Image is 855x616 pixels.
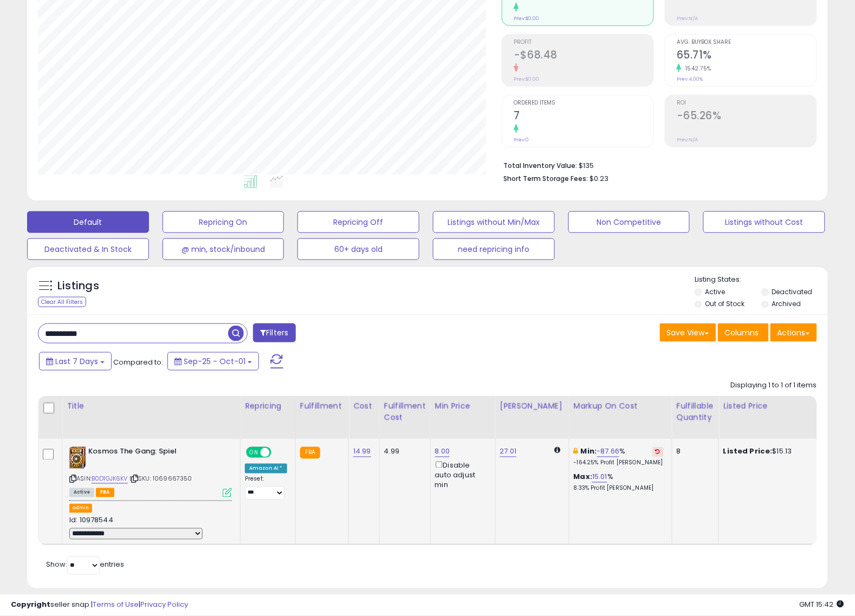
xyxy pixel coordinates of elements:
span: All listings currently available for purchase on Amazon [69,488,94,497]
span: Id: 10978544 [69,515,113,526]
div: Min Price [435,400,491,412]
a: 27.01 [500,446,517,457]
span: ON [247,448,261,457]
div: Fulfillment [300,400,344,412]
span: Profit [514,40,653,46]
button: Actions [770,323,817,342]
h5: Listings [57,278,99,294]
small: Prev: $0.00 [514,76,539,82]
span: OFF [270,448,287,457]
div: seller snap | | [11,600,188,611]
div: [PERSON_NAME] [500,400,565,412]
a: 15.01 [592,472,607,483]
div: % [574,472,664,492]
span: Show: entries [46,560,124,570]
small: Prev: $0.00 [514,15,539,22]
button: Save View [660,323,716,342]
div: Markup on Cost [574,400,668,412]
small: Prev: 0 [514,137,529,143]
button: Columns [718,323,769,342]
a: -87.66 [597,446,620,457]
div: 8 [677,447,710,457]
b: Total Inventory Value: [503,161,577,170]
div: Fulfillable Quantity [677,400,714,423]
li: $135 [503,158,809,171]
small: 1542.75% [682,64,711,73]
label: Archived [772,299,801,308]
div: Amazon AI * [245,464,287,474]
span: Columns [725,327,759,338]
button: @ min, stock/inbound [163,238,284,260]
a: B0D1GJK6KV [92,475,128,484]
small: Prev: N/A [677,137,698,143]
button: Filters [253,323,295,342]
h2: -65.26% [677,109,817,124]
button: Repricing On [163,211,284,233]
div: Fulfillment Cost [384,400,426,423]
button: Listings without Min/Max [433,211,555,233]
b: Kosmos The Gang: Spiel [88,447,220,460]
b: Max: [574,472,593,482]
p: Listing States: [695,275,828,285]
button: 60+ days old [297,238,419,260]
span: FBA [96,488,114,497]
button: admin [69,504,92,513]
a: 14.99 [353,446,371,457]
div: Disable auto adjust min [435,459,487,490]
div: Title [67,400,236,412]
a: Privacy Policy [140,600,188,610]
div: ASIN: [69,447,232,496]
div: 4.99 [384,447,422,457]
b: Min: [581,446,597,457]
button: Listings without Cost [703,211,825,233]
small: FBA [300,447,320,459]
th: The percentage added to the cost of goods (COGS) that forms the calculator for Min & Max prices. [569,396,672,439]
img: 61XhzNpw3mL._SL40_.jpg [69,447,86,469]
h2: 65.71% [677,49,817,63]
button: Repricing Off [297,211,419,233]
h2: 7 [514,109,653,124]
h2: -$68.48 [514,49,653,63]
span: Compared to: [113,357,163,367]
small: Prev: N/A [677,15,698,22]
a: 8.00 [435,446,450,457]
label: Active [705,287,725,296]
span: ROI [677,100,817,106]
label: Out of Stock [705,299,744,308]
p: -164.25% Profit [PERSON_NAME] [574,459,664,467]
button: Default [27,211,149,233]
span: Ordered Items [514,100,653,106]
span: Avg. Buybox Share [677,40,817,46]
button: Last 7 Days [39,352,112,371]
div: Preset: [245,476,287,500]
button: Deactivated & In Stock [27,238,149,260]
b: Short Term Storage Fees: [503,174,588,183]
div: Clear All Filters [38,297,86,307]
label: Deactivated [772,287,813,296]
div: Cost [353,400,375,412]
span: Sep-25 - Oct-01 [184,356,245,367]
span: $0.23 [590,173,608,184]
strong: Copyright [11,600,50,610]
button: need repricing info [433,238,555,260]
span: Last 7 Days [55,356,98,367]
div: $15.13 [723,447,813,457]
button: Non Competitive [568,211,690,233]
b: Listed Price: [723,446,773,457]
a: Terms of Use [93,600,139,610]
div: Repricing [245,400,291,412]
div: Listed Price [723,400,817,412]
p: 8.33% Profit [PERSON_NAME] [574,485,664,492]
div: % [574,447,664,467]
span: | SKU: 1069667350 [129,475,192,483]
span: 2025-10-9 15:42 GMT [800,600,844,610]
div: Displaying 1 to 1 of 1 items [731,380,817,391]
button: Sep-25 - Oct-01 [167,352,259,371]
small: Prev: 4.00% [677,76,703,82]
